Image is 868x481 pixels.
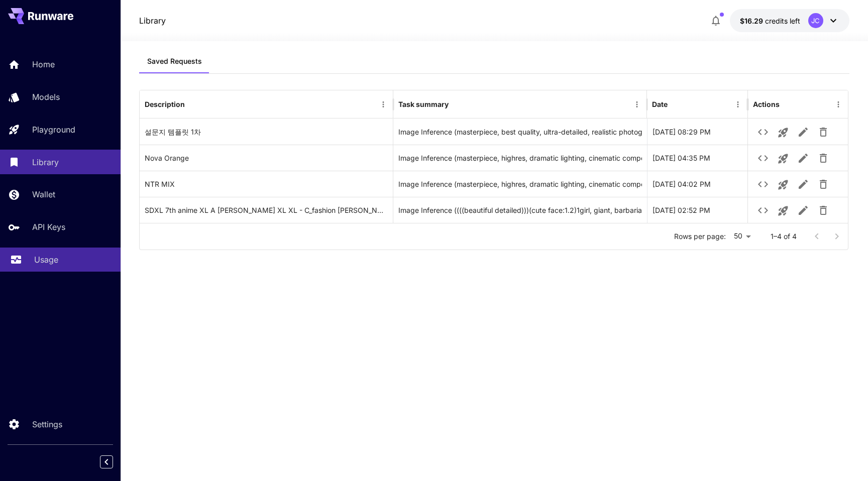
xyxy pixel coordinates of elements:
div: Date [652,100,668,108]
button: Menu [630,97,644,111]
p: Usage [34,254,58,266]
div: 06-09-2025 08:29 PM [647,118,747,145]
div: Image Inference (masterpiece, highres, dramatic lighting, cinematic composition, high contrast, a... [398,171,642,197]
p: Models [32,91,60,103]
span: credits left [765,17,800,25]
button: $16.28712JC [730,9,849,32]
button: Sort [186,97,200,111]
button: Menu [831,97,845,111]
div: Image Inference ((((beautiful detailed)))(cute face:1.2)1girl, giant, barbarian, Feedsack outfit,... [398,197,642,223]
div: 05-06-2025 04:35 PM [647,145,747,171]
button: See details [753,200,773,220]
div: Collapse sidebar [107,453,121,471]
span: Saved Requests [147,57,202,66]
button: Menu [376,97,390,111]
div: 50 [730,229,754,244]
div: Task summary [398,100,449,108]
button: Launch in playground [773,201,793,221]
button: Sort [669,97,683,111]
div: 설문지 템플릿 1차 [140,118,393,145]
button: Launch in playground [773,175,793,195]
button: Collapse sidebar [100,455,113,468]
div: Actions [753,100,780,108]
p: Home [32,58,55,70]
p: Playground [32,124,75,136]
div: SDXL 7th anime XL A LoRA XL XL - C_fashion LoRA XL IchigoameFlatColor | 幻想系平涂 | PonyXL LoRA XL Ch... [140,197,393,223]
div: Image Inference (masterpiece, best quality, ultra-detailed, realistic photography, A handsome you... [398,119,642,145]
div: NTR MIX [140,171,393,197]
p: Library [32,156,59,168]
nav: breadcrumb [139,15,166,27]
button: See details [753,122,773,142]
p: Rows per page: [674,231,726,242]
p: API Keys [32,221,65,233]
button: Launch in playground [773,149,793,169]
button: See details [753,148,773,168]
div: Nova Orange [140,145,393,171]
button: Sort [450,97,464,111]
button: Launch in playground [773,123,793,143]
a: Library [139,15,166,27]
div: 05-06-2025 02:52 PM [647,197,747,223]
div: Description [145,100,185,108]
button: Menu [731,97,745,111]
button: See details [753,174,773,194]
div: Image Inference (masterpiece, highres, dramatic lighting, cinematic composition, high contrast, a... [398,145,642,171]
p: Settings [32,418,62,430]
div: 05-06-2025 04:02 PM [647,171,747,197]
div: $16.28712 [740,16,800,26]
p: Wallet [32,188,55,200]
span: $16.29 [740,17,765,25]
p: 1–4 of 4 [771,231,797,242]
div: JC [808,13,823,28]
